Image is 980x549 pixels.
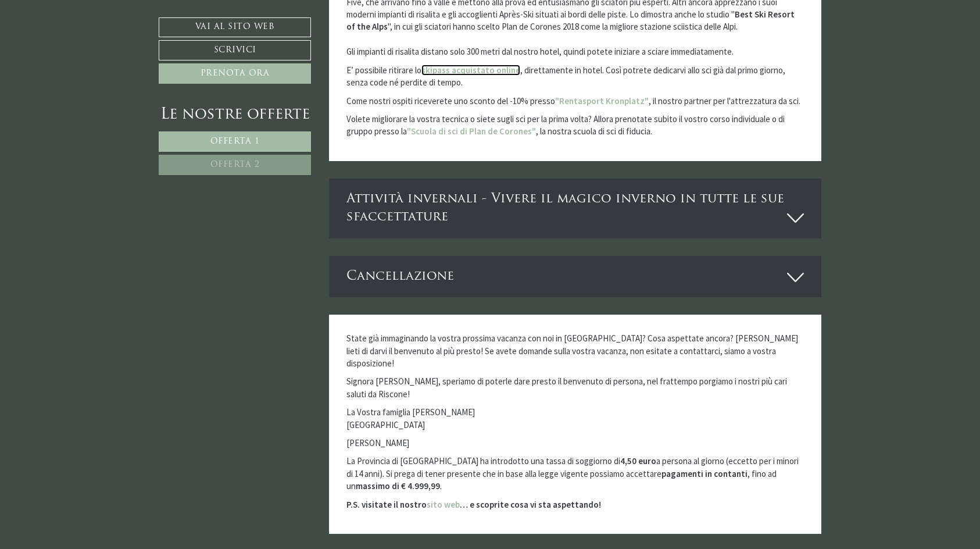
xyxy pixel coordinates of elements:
span: Offerta 1 [210,137,260,146]
div: Cancellazione [329,256,822,297]
button: Invia [395,306,459,327]
p: Come nostri ospiti riceverete uno sconto del -10% presso , il nostro partner per l'attrezzatura d... [346,95,804,107]
strong: 4,50 euro [620,455,656,466]
p: Volete migliorare la vostra tecnica o siete sugli sci per la prima volta? Allora prenotate subito... [346,113,804,138]
p: Signora [PERSON_NAME], speriamo di poterle dare presto il benvenuto di persona, nel frattempo por... [346,375,804,400]
a: skipass acquistato online [421,65,520,76]
strong: P.S. visitate il nostro … e scoprite cosa vi sta aspettando! [346,499,601,510]
p: State già immaginando la vostra prossima vacanza con noi in [GEOGRAPHIC_DATA]? Cosa aspettate anc... [346,332,804,369]
div: Montis – Active Nature Spa [17,33,154,42]
p: La Provincia di [GEOGRAPHIC_DATA] ha introdotto una tassa di soggiorno di a persona al giorno (ec... [346,455,804,492]
div: mercoledì [200,9,259,27]
div: Attività invernali - Vivere il magico inverno in tutte le sue sfaccettature [329,179,822,238]
strong: Best Ski Resort of the Alps [346,9,795,32]
a: Scrivici [159,40,311,60]
div: Le nostre offerte [159,104,311,126]
a: Vai al sito web [159,17,311,37]
p: La Vostra famiglia [PERSON_NAME] [GEOGRAPHIC_DATA] [346,406,804,431]
span: Offerta 2 [210,161,260,169]
small: 16:48 [17,54,154,62]
p: [PERSON_NAME] [346,437,804,449]
a: Prenota ora [159,63,311,84]
a: "Rentasport Kronplatz" [555,95,649,106]
div: Buon giorno, come possiamo aiutarla? [9,31,160,64]
a: "Scuola di sci di Plan de Corones" [407,126,536,137]
p: E’ possibile ritirare lo , direttamente in hotel. Così potrete dedicarvi allo sci già dal primo g... [346,64,804,89]
a: sito web [427,499,460,510]
strong: massimo di € 4.999,99 [356,480,440,491]
strong: pagamenti in contanti [661,468,747,479]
